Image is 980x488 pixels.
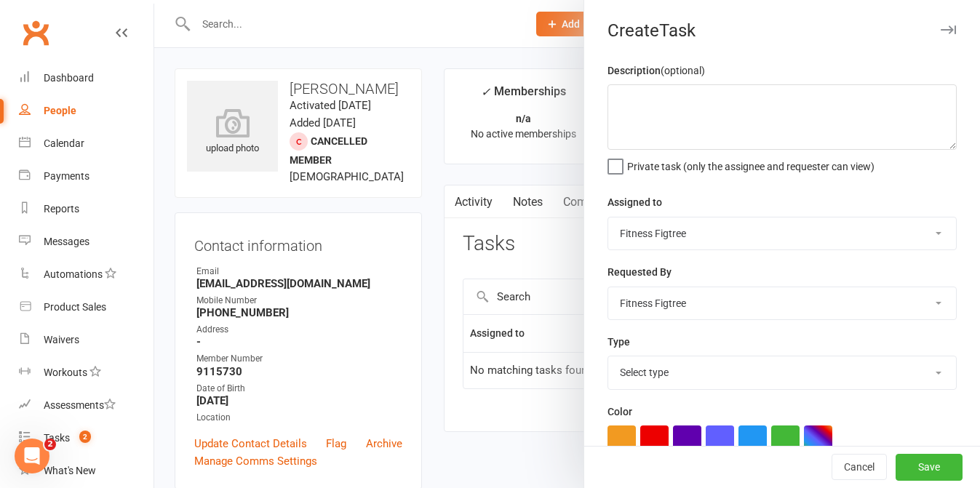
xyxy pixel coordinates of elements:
div: What's New [44,465,96,476]
button: Cancel [832,455,887,481]
a: Assessments [19,389,154,422]
a: What's New [19,455,154,487]
div: Workouts [44,367,87,378]
div: Assessments [44,399,116,411]
a: Automations [19,258,154,291]
div: Waivers [44,334,79,345]
div: Calendar [44,137,84,149]
a: Clubworx [17,15,54,51]
div: Dashboard [44,72,94,84]
a: Product Sales [19,291,154,324]
iframe: Intercom live chat [15,439,49,473]
div: Product Sales [44,301,106,313]
a: Tasks 2 [19,422,154,455]
div: Tasks [44,432,70,444]
div: Create Task [584,20,980,41]
div: Payments [44,170,89,182]
label: Type [607,334,630,350]
span: Private task (only the assignee and requester can view) [627,156,875,172]
label: Assigned to [607,194,662,210]
a: People [19,95,154,127]
a: Payments [19,160,154,193]
span: 2 [79,431,91,443]
a: Waivers [19,324,154,356]
div: Reports [44,203,79,215]
div: Automations [44,268,103,280]
a: Workouts [19,356,154,389]
a: Calendar [19,127,154,160]
label: Color [607,404,632,420]
div: People [44,105,76,116]
button: Save [896,455,963,481]
a: Dashboard [19,62,154,95]
div: Messages [44,236,89,247]
label: Requested By [607,264,672,280]
span: 2 [44,439,56,450]
a: Messages [19,225,154,258]
small: (optional) [661,65,705,76]
label: Description [607,63,705,79]
a: Reports [19,193,154,225]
